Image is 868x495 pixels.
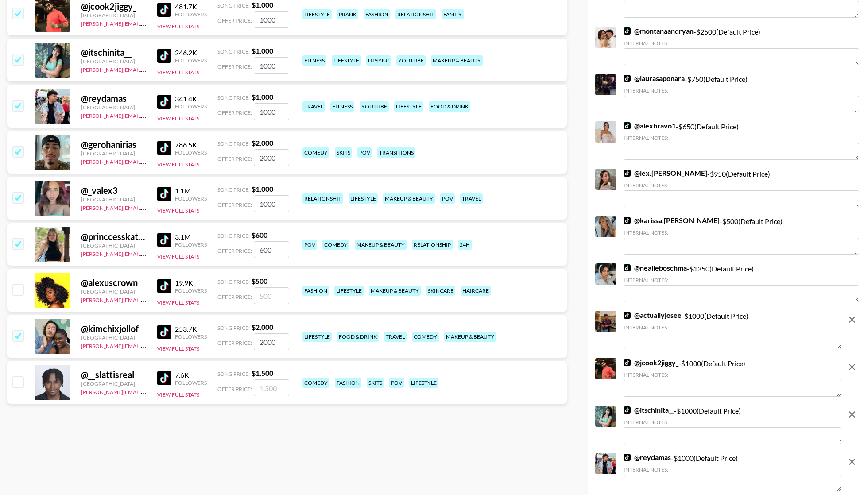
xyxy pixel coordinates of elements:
img: TikTok [157,49,171,63]
div: Internal Notes: [624,419,841,425]
div: Internal Notes: [624,40,859,46]
div: makeup & beauty [369,286,421,296]
div: Internal Notes: [624,229,859,236]
div: [GEOGRAPHIC_DATA] [81,242,147,249]
strong: $ 2,000 [252,139,273,147]
div: 786.5K [175,140,207,149]
div: @ reydamas [81,93,147,104]
a: [PERSON_NAME][EMAIL_ADDRESS][PERSON_NAME][DOMAIN_NAME] [81,65,254,73]
div: pov [302,240,317,250]
button: View Full Stats [157,161,199,168]
img: TikTok [157,325,171,339]
div: @ itschinita__ [81,47,147,58]
button: View Full Stats [157,345,199,352]
div: pov [357,147,372,158]
img: TikTok [624,217,631,224]
img: TikTok [157,187,171,201]
div: 1.1M [175,186,207,195]
input: 1,500 [254,379,289,396]
a: @jcook2jiggy_ [624,358,678,367]
div: Internal Notes: [624,277,859,283]
strong: $ 500 [252,277,267,285]
div: @ jcook2jiggy_ [81,1,147,12]
div: [GEOGRAPHIC_DATA] [81,334,147,341]
div: fitness [330,101,354,112]
div: comedy [302,378,329,388]
div: makeup & beauty [355,240,407,250]
div: - $ 1000 (Default Price) [624,358,841,397]
div: - $ 2500 (Default Price) [624,27,859,65]
div: [GEOGRAPHIC_DATA] [81,196,147,203]
div: - $ 950 (Default Price) [624,169,859,207]
span: Offer Price: [217,201,252,208]
div: [GEOGRAPHIC_DATA] [81,288,147,295]
div: 341.4K [175,94,207,103]
img: TikTok [157,141,171,155]
input: 1,000 [254,57,289,74]
div: 7.6K [175,371,207,379]
div: fashion [335,378,361,388]
img: TikTok [624,454,631,461]
input: 1,000 [254,103,289,120]
div: food & drink [337,332,379,342]
div: skits [367,378,384,388]
div: 3.1M [175,232,207,241]
div: - $ 1350 (Default Price) [624,263,859,302]
span: Song Price: [217,48,250,55]
a: [PERSON_NAME][EMAIL_ADDRESS][PERSON_NAME][DOMAIN_NAME] [81,249,254,257]
div: Followers [175,241,207,248]
div: lifestyle [409,378,438,388]
a: @nealieboschma [624,263,687,272]
div: lifestyle [334,286,364,296]
div: @ _valex3 [81,185,147,196]
img: TikTok [624,75,631,82]
strong: $ 1,000 [252,93,273,101]
div: youtube [396,55,426,66]
div: @ gerohanirias [81,139,147,150]
div: pov [440,193,455,204]
button: View Full Stats [157,391,199,398]
img: TikTok [157,95,171,109]
a: [PERSON_NAME][EMAIL_ADDRESS][PERSON_NAME][DOMAIN_NAME] [81,387,254,395]
div: haircare [461,286,491,296]
div: Followers [175,195,207,202]
span: Offer Price: [217,63,252,70]
div: - $ 650 (Default Price) [624,121,859,160]
div: 19.9K [175,278,207,287]
a: @alexbravo1 [624,121,676,130]
div: Internal Notes: [624,371,841,378]
div: Followers [175,103,207,110]
button: View Full Stats [157,23,199,30]
div: lifestyle [302,332,332,342]
div: prank [337,9,358,19]
div: - $ 1000 (Default Price) [624,453,841,491]
a: @reydamas [624,453,671,462]
img: TikTok [157,233,171,247]
input: 1,000 [254,195,289,212]
img: TikTok [624,359,631,366]
div: comedy [302,147,329,158]
div: lifestyle [302,9,332,19]
div: travel [460,193,483,204]
span: Offer Price: [217,247,252,254]
a: [PERSON_NAME][EMAIL_ADDRESS][PERSON_NAME][DOMAIN_NAME] [81,341,254,349]
img: TikTok [157,279,171,293]
img: TikTok [624,27,631,35]
input: 2,000 [254,149,289,166]
div: relationship [412,240,453,250]
span: Song Price: [217,2,250,9]
span: Offer Price: [217,340,252,346]
div: travel [302,101,325,112]
div: 24h [458,240,472,250]
img: TikTok [157,371,171,385]
img: TikTok [624,170,631,177]
div: - $ 1000 (Default Price) [624,311,841,349]
button: remove [843,311,861,329]
div: 481.7K [175,2,207,11]
div: [GEOGRAPHIC_DATA] [81,380,147,387]
div: @ alexuscrown [81,277,147,288]
button: View Full Stats [157,115,199,122]
span: Song Price: [217,371,250,377]
div: fitness [302,55,326,66]
div: [GEOGRAPHIC_DATA] [81,58,147,65]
